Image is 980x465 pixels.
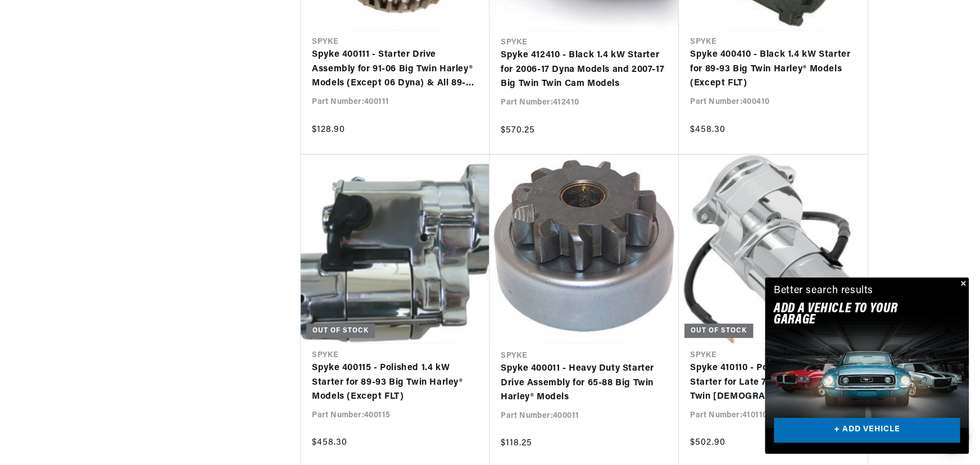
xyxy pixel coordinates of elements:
a: Spyke 410110 - Polished 1.4 kW Starter for Late 79 to Early 84 Big Twin [DEMOGRAPHIC_DATA]-Speed ... [690,361,856,404]
a: + ADD VEHICLE [774,418,960,443]
div: Better search results [774,283,873,299]
a: Spyke 400115 - Polished 1.4 kW Starter for 89-93 Big Twin Harley® Models (Except FLT) [312,361,478,404]
a: Spyke 400410 - Black 1.4 kW Starter for 89-93 Big Twin Harley® Models (Except FLT) [690,48,856,91]
h2: Add A VEHICLE to your garage [774,303,932,326]
a: Spyke 400011 - Heavy Duty Starter Drive Assembly for 65-88 Big Twin Harley® Models [501,361,668,404]
a: Spyke 412410 - Black 1.4 kW Starter for 2006-17 Dyna Models and 2007-17 Big Twin Twin Cam Models [501,48,668,92]
a: Spyke 400111 - Starter Drive Assembly for 91-06 Big Twin Harley® Models (Except 06 Dyna) & All 89... [312,48,478,91]
button: Close [955,277,969,291]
